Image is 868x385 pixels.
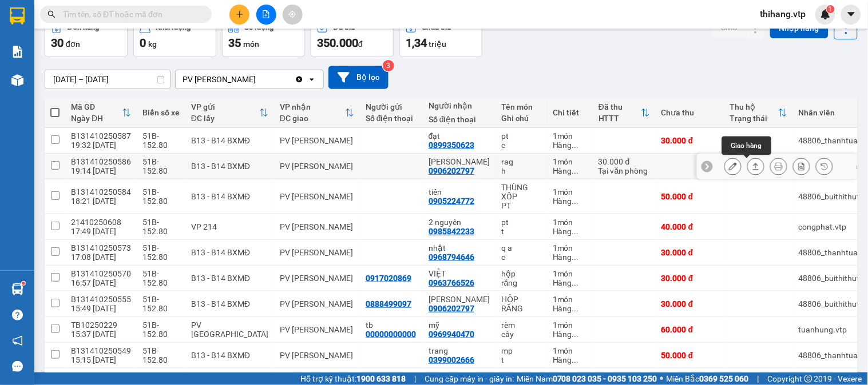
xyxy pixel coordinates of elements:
div: PV [PERSON_NAME] [280,192,354,201]
th: Toggle SortBy [593,98,656,128]
span: | [758,372,759,385]
div: HỘP [501,295,541,304]
div: 21410250608 [71,218,131,227]
div: Hàng thông thường [553,227,587,236]
img: warehouse-icon [11,283,23,295]
span: plus [236,10,244,18]
div: pt [501,218,541,227]
div: tb [366,320,417,330]
div: 51B-152.80 [142,295,180,313]
div: 15:15 [DATE] [71,355,131,364]
span: ... [572,196,579,206]
span: Hỗ trợ kỹ thuật: [300,372,406,385]
div: B131410250573 [71,243,131,252]
div: 00000000000 [366,330,416,339]
div: B13 - B14 BXMĐ [191,136,268,145]
div: 15:49 [DATE] [71,304,131,313]
input: Select a date range. [45,70,170,89]
div: 1 món [553,346,587,355]
div: 19:14 [DATE] [71,166,131,175]
div: RĂNG [501,304,541,313]
div: TB10250229 [71,320,131,330]
div: 2 nguyên [429,218,490,227]
div: 0906202797 [429,166,474,175]
div: mỹ [429,320,490,330]
span: 35 [228,36,241,50]
div: PV [PERSON_NAME] [280,136,354,145]
span: ⚪️ [660,376,664,381]
div: B13 - B14 BXMĐ [191,162,268,171]
div: 30.000 đ [661,248,719,257]
div: 0905224772 [429,196,474,206]
div: Mã GD [71,102,122,111]
span: kg [148,39,157,49]
div: Hàng thông thường [553,196,587,206]
div: PT [501,201,541,210]
div: 30.000 đ [599,157,650,166]
div: Hàng thông thường [553,355,587,364]
span: notification [12,335,23,346]
div: VIỆT [429,269,490,278]
span: Miền Nam [517,372,657,385]
span: đ [358,39,363,49]
div: B131410250584 [71,187,131,196]
span: 1,34 [406,36,427,50]
div: 0399002666 [429,355,474,364]
div: 51B-152.80 [142,346,180,364]
span: ... [572,166,579,175]
div: VP gửi [191,102,259,111]
div: nhật [429,243,490,252]
span: 1 [829,5,833,13]
div: Hàng thông thường [553,304,587,313]
div: 0899350623 [429,141,474,150]
div: THÙNG XỐP [501,183,541,201]
div: Giao hàng [722,137,771,155]
div: 1 món [553,131,587,141]
th: Toggle SortBy [724,98,793,128]
div: PV [PERSON_NAME] [280,248,354,257]
span: copyright [804,375,812,383]
div: 30.000 đ [661,299,719,308]
div: t [501,355,541,364]
span: | [414,372,416,385]
div: răng [501,278,541,287]
div: 0963766526 [429,278,474,287]
button: caret-down [841,5,861,25]
div: B131410250549 [71,346,131,355]
div: Chưa thu [661,108,719,117]
div: B13 - B14 BXMĐ [191,299,268,308]
div: Giao hàng [747,158,764,175]
div: 1 món [553,295,587,304]
div: Số điện thoại [366,114,417,123]
div: PV [PERSON_NAME] [183,74,256,85]
span: triệu [429,39,446,49]
div: B131410250555 [71,295,131,304]
span: file-add [262,10,270,18]
div: 51B-152.80 [142,218,180,236]
span: ... [572,252,579,262]
div: pt [501,131,541,141]
div: 51B-152.80 [142,187,180,206]
div: 1 món [553,269,587,278]
div: PV [PERSON_NAME] [280,325,354,334]
div: 51B-152.80 [142,269,180,287]
sup: 1 [827,5,835,13]
span: ... [572,278,579,287]
div: đạt [429,131,490,141]
div: kim cương [429,157,490,166]
div: Hàng thông thường [553,166,587,175]
div: Sửa đơn hàng [724,158,742,175]
div: B13 - B14 BXMĐ [191,192,268,201]
div: 19:32 [DATE] [71,141,131,150]
div: VP 214 [191,222,268,231]
span: ... [572,355,579,364]
span: ... [572,227,579,236]
div: 50.000 đ [661,192,719,201]
div: Hàng thông thường [553,141,587,150]
img: logo-vxr [10,7,25,25]
div: bình [366,372,417,381]
div: PV [PERSON_NAME] [280,351,354,360]
div: Trạng thái [730,114,778,123]
div: B131410250570 [71,269,131,278]
div: B131410250587 [71,131,131,141]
